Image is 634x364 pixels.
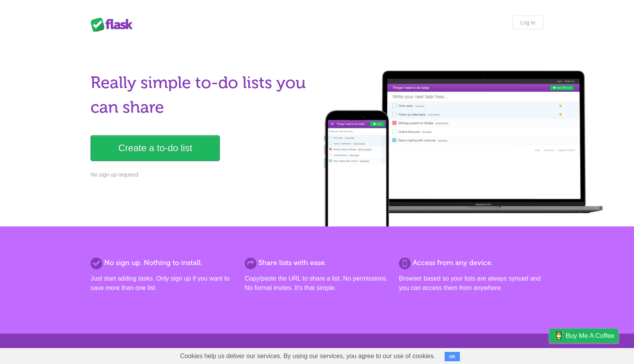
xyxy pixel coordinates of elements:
p: No sign up required [91,171,312,179]
a: Log in [512,16,543,30]
h2: Share lists with ease. [245,258,389,268]
a: Buy me a coffee [549,329,618,343]
a: Create a to-do list [91,135,220,161]
p: Browser based so your lists are always synced and you can access them from anywhere. [399,274,543,293]
p: Just start adding tasks. Only sign up if you want to save more than one list. [91,274,235,293]
span: Cookies help us deliver our services. By using our services, you agree to our use of cookies. [172,348,443,364]
h2: Access from any device. [399,258,543,268]
span: Buy me a coffee [566,329,614,343]
h1: Really simple to-do lists you can share [91,71,312,120]
div: Flask Lists [91,18,137,32]
button: OK [445,352,460,361]
p: Copy/paste the URL to share a list. No permissions. No formal invites. It's that simple. [245,274,389,293]
img: Buy me a coffee [553,329,564,342]
h2: No sign up. Nothing to install. [91,258,235,268]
